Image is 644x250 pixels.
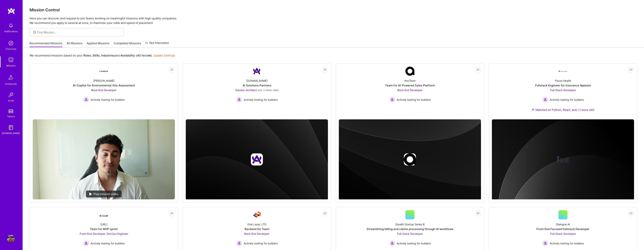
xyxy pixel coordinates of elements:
span: Back-End Developer [397,88,423,92]
a: User Avatar [6,235,16,242]
input: Find Mission... [37,30,121,34]
img: cover [492,119,634,200]
span: Actively looking for builders [550,98,584,102]
span: Full-Stack Developer [550,232,576,235]
p: Here you can discover and request to join teams working on meaningful missions with high-quality ... [30,16,637,25]
img: bell [7,22,15,29]
i: icon EyeClosed [170,68,173,71]
div: AI-Copilot for Environmental Site Assessment [73,83,135,87]
div: Paxos Health [555,79,571,83]
img: Actively looking for builders [542,97,548,103]
b: Roles [83,54,91,57]
img: Actively looking for builders [83,97,89,103]
p: We recommend missions based on your , , and . [30,53,175,57]
div: [DOMAIN_NAME] [246,79,268,83]
a: Completed Missions [114,41,141,47]
b: Availability (40 hrs/wk) [120,54,152,57]
img: cover [339,119,481,200]
img: Company Logo [405,67,414,76]
div: Streamlining billing and claims processing through AI workflows [366,227,453,231]
b: Industries [101,54,115,57]
img: Company logo [251,153,263,165]
span: Solution Architect [235,88,257,92]
img: User Avatar [7,235,15,242]
div: Invite [8,99,14,103]
img: Company logo [404,153,416,165]
img: play [89,193,92,196]
a: Company LogoPaxos HealthFullstack Engineer for Insurance AppealsFull-Stack Developer Actively loo... [492,67,634,116]
div: Tokens [7,114,15,118]
span: and 3 other roles [258,88,278,92]
i: icon EyeClosed [476,68,479,71]
div: One Layer, LTD [247,222,266,226]
div: [URL] [100,222,107,226]
div: Matched on Python, React, and +1 more skill [532,108,594,112]
div: [PERSON_NAME] [93,79,115,83]
span: Actively looking for builders [91,98,125,102]
img: tokens [9,109,13,113]
img: Actively looking for builders [236,240,242,246]
h3: Mission Control [30,8,637,12]
div: Team for MVP sprint [90,227,118,231]
a: Company Logo[PERSON_NAME]AI-Copilot for Environmental Site AssessmentBack-End Developer Actively ... [33,67,175,116]
div: Dialogue AI [556,222,570,226]
div: [DOMAIN_NAME] [2,131,20,135]
span: Actively looking for builders [244,98,278,102]
div: Missions [6,64,16,68]
div: Fullstack Engineer for Insurance Appeals [535,83,591,87]
i: icon EyeClosed [630,68,633,71]
a: Company LogoAnyTeamTeam for AI-Powered Sales PlatformBack-End Developer Actively looking for buil... [339,67,481,116]
span: Front-End Developer, DevOps Engineer [80,232,128,235]
img: Actively looking for builders [236,97,242,103]
img: No Mission [33,119,175,199]
img: teamwork [7,56,15,64]
i: icon EyeClosed [630,212,633,215]
i: icon EyeClosed [323,212,326,215]
img: Actively looking for builders [542,240,548,246]
div: AI Solutions Partners [243,83,271,87]
img: Company Logo [252,210,261,219]
i: icon EyeClosed [170,212,173,215]
span: Full-Stack Developer [550,88,576,92]
a: Applied Missions [87,41,109,47]
div: Notifications [4,29,18,33]
img: guide book [7,124,15,131]
div: AnyTeam [404,79,416,83]
div: Stealth Startup Series B [395,222,425,226]
div: Play mission video [86,191,122,197]
i: icon SearchGrey [33,30,37,34]
span: Actively looking for builders [244,241,278,245]
span: Full-Stack Developer [397,232,423,235]
i: icon EyeClosed [476,212,479,215]
img: discovery [7,39,15,47]
b: Skills [93,54,100,57]
img: Company Logo [252,67,261,76]
img: Community [6,73,15,82]
a: Update Settings [153,54,175,57]
a: Recommended Missions [30,41,62,47]
span: Actively looking for builders [397,241,431,245]
span: Actively looking for builders [550,241,584,245]
img: Actively looking for builders [389,97,395,103]
img: cover [186,119,328,200]
img: Company logo [557,153,569,165]
div: Discovery [6,47,16,51]
img: Invite [7,91,15,99]
div: Team for AI-Powered Sales Platform [385,83,435,87]
img: Ateam Purple Icon [532,108,535,111]
img: Actively looking for builders [83,240,89,246]
img: Company Logo [99,67,108,76]
i: icon EyeClosed [323,68,326,71]
img: Company Logo [99,212,108,218]
div: Community [5,82,17,86]
span: Actively looking for builders [91,241,125,245]
img: Actively looking for builders [389,240,395,246]
img: logo [8,8,15,14]
a: Company Logo[DOMAIN_NAME]AI Solutions PartnersSolution Architect and 3 other rolesActively lookin... [186,67,328,116]
div: Front End Focused Fullstack Developer [536,227,589,231]
div: Backend Go Team [245,227,269,231]
span: Back-End Developer [91,88,116,92]
span: Actively looking for builders [397,98,431,102]
img: Company Logo [558,70,567,72]
span: Back-End Developer [244,232,269,235]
